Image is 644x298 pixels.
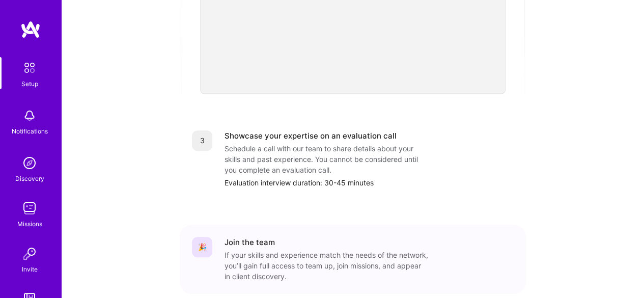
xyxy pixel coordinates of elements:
[22,264,38,275] div: Invite
[19,57,40,78] img: setup
[21,78,38,89] div: Setup
[20,20,41,39] img: logo
[225,177,514,188] div: Evaluation interview duration: 30-45 minutes
[225,237,275,248] div: Join the team
[15,173,44,184] div: Discovery
[12,126,48,137] div: Notifications
[19,153,40,173] img: discovery
[19,243,40,264] img: Invite
[192,237,212,257] div: 🎉
[17,219,42,229] div: Missions
[225,143,428,175] div: Schedule a call with our team to share details about your skills and past experience. You cannot ...
[225,130,397,141] div: Showcase your expertise on an evaluation call
[19,198,40,219] img: teamwork
[19,105,40,126] img: bell
[225,250,428,282] div: If your skills and experience match the needs of the network, you’ll gain full access to team up,...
